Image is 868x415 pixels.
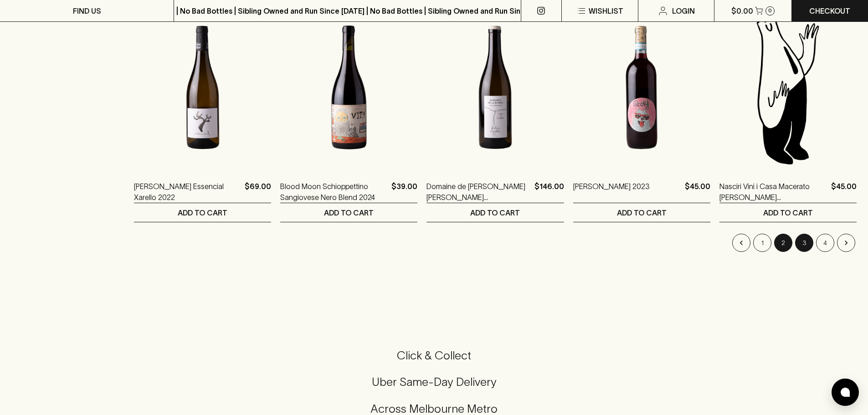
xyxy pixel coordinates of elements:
button: ADD TO CART [719,203,857,222]
button: Go to page 4 [816,234,834,252]
button: Go to page 1 [753,234,771,252]
img: Blackhearts & Sparrows Man [719,8,857,167]
button: page 2 [774,234,792,252]
p: ADD TO CART [324,207,374,218]
p: $0.00 [731,5,753,16]
p: $45.00 [831,181,857,203]
a: Blood Moon Schioppettino Sangiovese Nero Blend 2024 [280,181,388,203]
p: ADD TO CART [763,207,813,218]
p: ADD TO CART [617,207,667,218]
a: [PERSON_NAME] 2023 [573,181,650,203]
h5: Uber Same-Day Delivery [11,374,857,389]
button: ADD TO CART [426,203,564,222]
p: $39.00 [391,181,417,203]
h5: Click & Collect [11,348,857,363]
a: Nasciri Vini i Casa Macerato [PERSON_NAME] [PERSON_NAME] 2023 [719,181,827,203]
p: 0 [768,8,772,13]
p: ADD TO CART [470,207,520,218]
img: Sindi Mandiqi Grignolino 2023 [573,8,710,167]
p: $69.00 [245,181,271,203]
p: $146.00 [534,181,564,203]
img: Domaine de la Borde Cote de Caillot Chardonnay 2023 [426,8,564,167]
p: Checkout [809,5,850,16]
img: Joan Rubio Essencial Xarello 2022 [134,8,271,167]
a: [PERSON_NAME] Essencial Xarello 2022 [134,181,241,203]
nav: pagination navigation [134,234,857,252]
p: $45.00 [685,181,710,203]
p: Login [672,5,695,16]
button: ADD TO CART [280,203,417,222]
button: Go to page 3 [795,234,813,252]
p: ADD TO CART [178,207,227,218]
a: Domaine de [PERSON_NAME] [PERSON_NAME] [PERSON_NAME] Chardonnay 2023 [426,181,530,203]
p: Wishlist [589,5,623,16]
button: Go to next page [837,234,855,252]
img: Blood Moon Schioppettino Sangiovese Nero Blend 2024 [280,8,417,167]
button: Go to previous page [732,234,750,252]
button: ADD TO CART [573,203,710,222]
img: bubble-icon [841,388,850,397]
p: FIND US [73,5,101,16]
button: ADD TO CART [134,203,271,222]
